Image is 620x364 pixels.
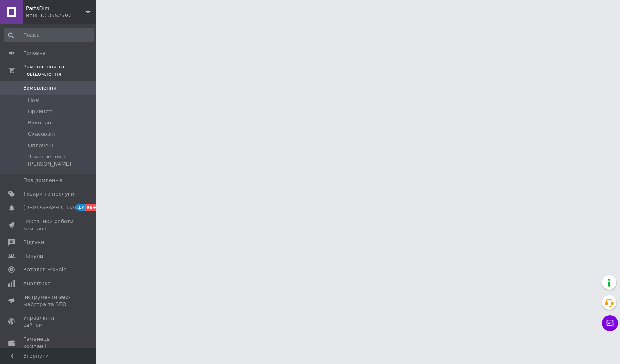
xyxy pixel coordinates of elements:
[23,204,82,211] span: [DEMOGRAPHIC_DATA]
[23,252,45,260] span: Покупці
[85,204,98,211] span: 99+
[23,84,56,92] span: Замовлення
[23,190,74,198] span: Товари та послуги
[28,108,53,115] span: Прийняті
[26,5,86,12] span: PartsDim
[23,280,51,287] span: Аналітика
[23,336,74,350] span: Гаманець компанії
[23,50,46,57] span: Головна
[76,204,85,211] span: 17
[28,153,94,168] span: Замовлення з [PERSON_NAME]
[26,12,96,19] div: Ваш ID: 3952997
[23,63,96,78] span: Замовлення та повідомлення
[23,266,66,273] span: Каталог ProSale
[28,119,53,126] span: Виконані
[602,315,618,331] button: Чат з покупцем
[23,239,44,246] span: Відгуки
[28,97,40,104] span: Нові
[4,28,94,42] input: Пошук
[28,130,55,138] span: Скасовані
[28,142,53,149] span: Оплачені
[23,177,62,184] span: Повідомлення
[23,294,74,308] span: Інструменти веб-майстра та SEO
[23,218,74,232] span: Показники роботи компанії
[23,314,74,329] span: Управління сайтом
